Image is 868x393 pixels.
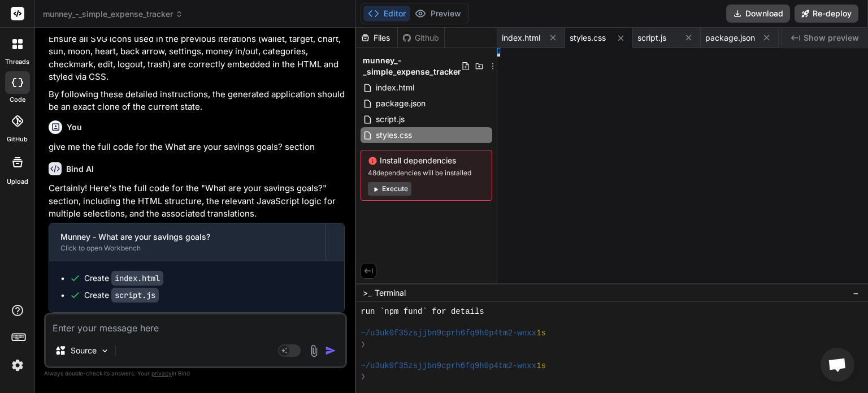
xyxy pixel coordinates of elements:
span: package.json [375,97,427,110]
p: Certainly! Here's the full code for the "What are your savings goals?" section, including the HTM... [49,182,345,221]
button: Execute [368,182,411,196]
p: give me the full code for the What are your savings goals? section [49,141,345,154]
span: 1s [536,361,546,372]
label: threads [5,57,29,67]
span: ~/u3uk0f35zsjjbn9cprh6fq9h0p4tm2-wnxx [361,328,536,339]
button: Preview [410,6,466,21]
span: index.html [502,32,540,44]
img: icon [325,345,336,356]
span: ❯ [361,339,366,350]
h6: Bind AI [66,163,94,175]
div: Create [84,290,159,301]
p: Source [71,345,97,356]
code: index.html [111,271,163,286]
button: Editor [363,6,410,21]
span: >_ [363,287,371,299]
a: Open chat [821,348,854,382]
span: privacy [151,370,172,377]
span: script.js [375,113,406,126]
span: munney_-_simple_expense_tracker [363,55,461,77]
span: run `npm fund` for details [361,306,484,317]
span: 48 dependencies will be installed [368,169,485,178]
h6: You [67,122,82,133]
label: GitHub [7,135,28,144]
div: Create [84,273,163,284]
p: Always double-check its answers. Your in Bind [44,368,347,379]
button: Download [726,5,790,23]
img: attachment [307,344,320,357]
span: 1s [536,328,546,339]
span: ~/u3uk0f35zsjjbn9cprh6fq9h0p4tm2-wnxx [361,361,536,372]
span: ❯ [361,372,366,382]
p: Ensure all SVG icons used in the previous iterations (wallet, target, chart, sun, moon, heart, ba... [49,33,345,84]
label: Upload [7,177,28,187]
span: script.js [637,32,666,44]
span: munney_-_simple_expense_tracker [43,8,183,20]
div: Munney - What are your savings goals? [60,231,314,243]
span: styles.css [375,128,413,142]
button: Re-deploy [795,5,858,23]
div: Click to open Workbench [60,244,314,253]
p: By following these detailed instructions, the generated application should be an exact clone of t... [49,88,345,114]
span: Show preview [804,32,859,44]
button: − [850,284,861,302]
code: script.js [111,288,159,303]
span: Install dependencies [368,155,485,166]
span: Terminal [375,287,406,299]
label: code [10,95,25,105]
div: Github [398,32,444,44]
div: Files [356,32,397,44]
span: index.html [375,81,415,94]
span: styles.css [570,32,606,44]
img: settings [8,356,27,375]
img: Pick Models [100,346,110,356]
span: − [853,287,859,299]
span: package.json [705,32,755,44]
button: Munney - What are your savings goals?Click to open Workbench [49,223,325,261]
